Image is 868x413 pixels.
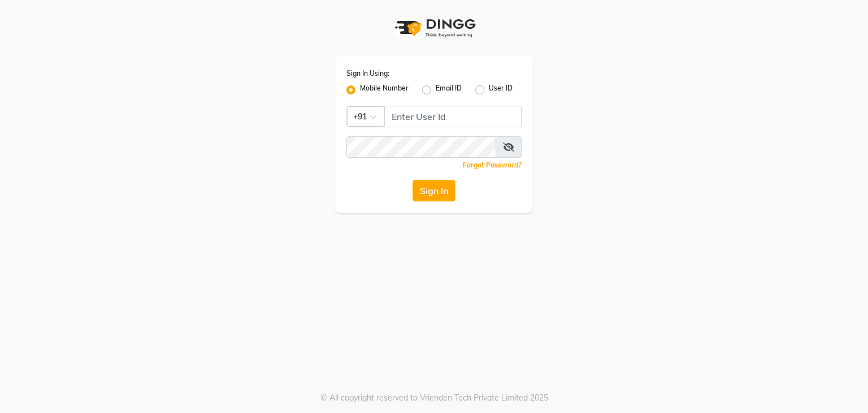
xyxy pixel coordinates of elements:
[346,68,389,79] label: Sign In Using:
[489,83,513,97] label: User ID
[463,161,522,169] a: Forgot Password?
[413,180,455,201] button: Sign In
[384,106,522,127] input: Username
[436,83,462,97] label: Email ID
[389,11,479,45] img: logo1.svg
[360,83,409,97] label: Mobile Number
[346,136,496,158] input: Username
